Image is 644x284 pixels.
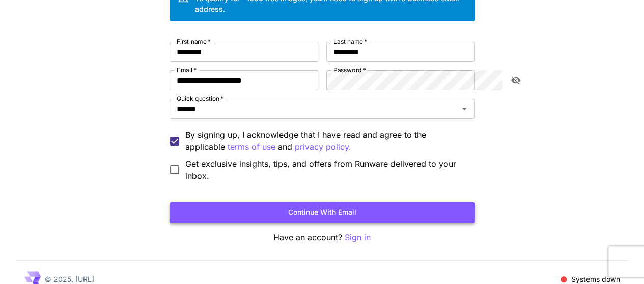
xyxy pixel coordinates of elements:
label: First name [177,37,211,46]
p: privacy policy. [295,141,351,153]
button: By signing up, I acknowledge that I have read and agree to the applicable and privacy policy. [228,141,275,153]
label: Password [333,66,366,74]
label: Quick question [177,94,223,103]
p: terms of use [228,141,275,153]
button: Open [457,102,471,116]
label: Last name [333,37,367,46]
span: Get exclusive insights, tips, and offers from Runware delivered to your inbox. [185,157,467,182]
button: Sign in [345,231,371,244]
p: By signing up, I acknowledge that I have read and agree to the applicable and [185,129,467,153]
label: Email [177,66,197,74]
button: toggle password visibility [507,71,525,89]
p: Have an account? [170,231,475,244]
button: By signing up, I acknowledge that I have read and agree to the applicable terms of use and [295,141,351,153]
button: Continue with email [170,202,475,223]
